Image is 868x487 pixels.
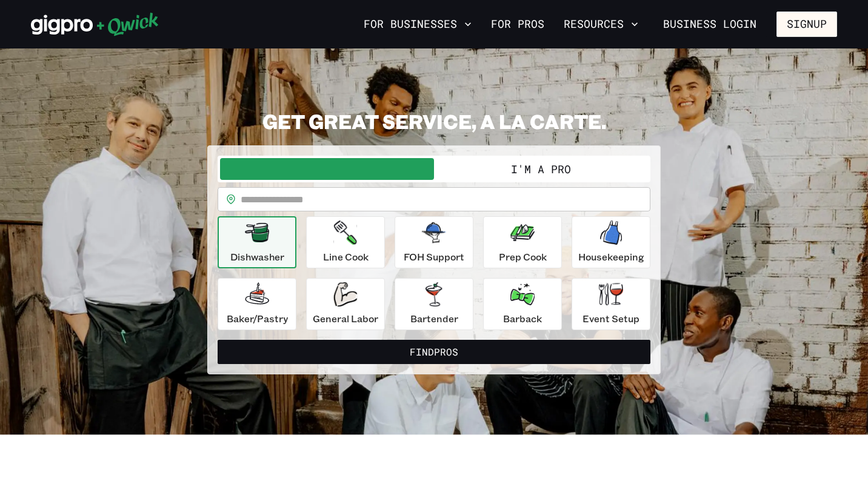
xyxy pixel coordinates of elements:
[313,311,378,326] p: General Labor
[410,311,458,326] p: Bartender
[395,216,473,268] button: FOH Support
[323,250,369,264] p: Line Cook
[218,278,296,330] button: Baker/Pastry
[499,250,547,264] p: Prep Cook
[306,216,385,268] button: Line Cook
[483,216,562,268] button: Prep Cook
[503,311,542,326] p: Barback
[572,278,650,330] button: Event Setup
[227,311,288,326] p: Baker/Pastry
[486,14,549,35] a: For Pros
[207,109,661,133] h2: GET GREAT SERVICE, A LA CARTE.
[776,12,837,37] button: Signup
[483,278,562,330] button: Barback
[218,216,296,268] button: Dishwasher
[583,311,639,326] p: Event Setup
[359,14,476,35] button: For Businesses
[395,278,473,330] button: Bartender
[220,158,434,180] button: I'm a Business
[230,250,284,264] p: Dishwasher
[578,250,644,264] p: Housekeeping
[572,216,650,268] button: Housekeeping
[218,340,650,364] button: FindPros
[434,158,648,180] button: I'm a Pro
[653,12,767,37] a: Business Login
[404,250,464,264] p: FOH Support
[306,278,385,330] button: General Labor
[559,14,643,35] button: Resources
